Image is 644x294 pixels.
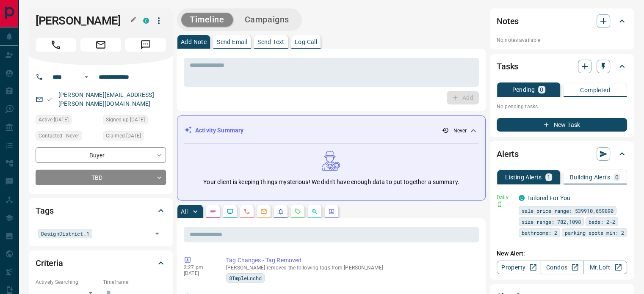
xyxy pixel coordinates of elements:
span: Call [36,38,76,52]
span: 8TmpleLnchd [229,274,262,282]
a: Tailored For You [527,195,570,201]
p: Completed [580,87,610,93]
svg: Lead Browsing Activity [227,208,233,215]
h2: Notes [497,14,519,28]
p: New Alert: [497,249,627,258]
p: No notes available [497,36,627,44]
p: All [181,209,188,214]
button: Campaigns [236,13,298,27]
div: condos.ca [143,18,149,24]
svg: Emails [260,208,267,215]
span: Message [125,38,166,52]
div: Criteria [36,253,166,273]
p: Send Email [217,39,247,45]
p: Activity Summary [195,126,243,135]
p: 1 [547,174,550,180]
svg: Email Valid [47,96,53,102]
h2: Criteria [36,256,63,270]
svg: Agent Actions [328,208,335,215]
span: Claimed [DATE] [106,132,141,140]
svg: Push Notification Only [497,201,503,207]
h2: Tasks [497,60,518,73]
p: Timeframe: [103,278,166,286]
span: size range: 782,1098 [522,217,581,226]
p: [DATE] [184,270,213,276]
p: Building Alerts [570,174,610,180]
h1: [PERSON_NAME] [36,14,130,27]
p: Send Text [257,39,285,45]
div: Wed Nov 24 2021 [36,115,99,127]
p: [PERSON_NAME] removed the following tags from [PERSON_NAME] [226,265,475,271]
span: DesignDistrict_1 [41,229,89,238]
p: Log Call [295,39,317,45]
svg: Listing Alerts [277,208,284,215]
div: Alerts [497,144,627,164]
p: 0 [540,87,543,93]
button: Timeline [181,13,233,27]
a: Mr.Loft [583,261,627,274]
span: bathrooms: 2 [522,228,557,237]
a: [PERSON_NAME][EMAIL_ADDRESS][PERSON_NAME][DOMAIN_NAME] [58,91,154,107]
p: Actively Searching: [36,278,99,286]
p: - Never [451,127,467,135]
svg: Notes [210,208,216,215]
span: Signed up [DATE] [106,115,145,124]
h2: Alerts [497,147,519,161]
h2: Tags [36,204,53,217]
p: 2:27 pm [184,264,213,270]
svg: Opportunities [311,208,318,215]
div: Buyer [36,147,166,163]
div: Tasks [497,56,627,77]
p: Tag Changes - Tag Removed [226,256,475,265]
button: New Task [497,118,627,132]
span: Active [DATE] [39,115,69,124]
a: Condos [540,261,583,274]
p: Pending [512,87,535,93]
span: parking spots min: 2 [565,228,624,237]
div: TBD [36,170,166,185]
button: Open [151,228,163,239]
div: Wed Nov 24 2021 [103,131,166,143]
p: No pending tasks [497,100,627,113]
p: Daily [497,194,514,201]
button: Open [81,72,91,82]
p: Listing Alerts [505,174,542,180]
span: Contacted - Never [39,132,79,140]
span: sale price range: 539910,659890 [522,206,614,215]
div: Notes [497,11,627,31]
svg: Calls [243,208,250,215]
a: Property [497,261,540,274]
div: Wed Nov 24 2021 [103,115,166,127]
p: Your client is keeping things mysterious! We didn't have enough data to put together a summary. [203,178,459,187]
div: condos.ca [519,195,525,201]
div: Activity Summary- Never [184,123,478,138]
span: beds: 2-2 [589,217,615,226]
p: 0 [615,174,619,180]
div: Tags [36,201,166,221]
p: Add Note [181,39,207,45]
span: Email [80,38,121,52]
svg: Requests [294,208,301,215]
